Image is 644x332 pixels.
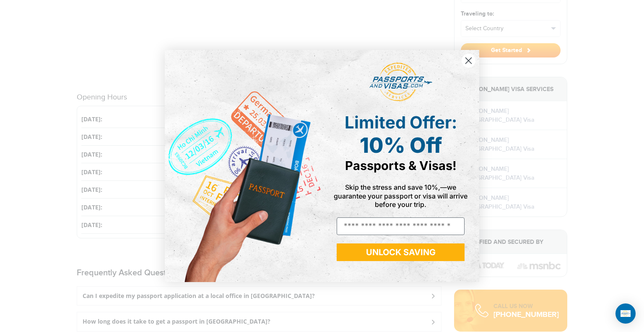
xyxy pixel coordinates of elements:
[615,303,636,324] div: Open Intercom Messenger
[345,158,457,173] span: Passports & Visas!
[337,243,465,261] button: UNLOCK SAVING
[345,112,457,133] span: Limited Offer:
[360,133,442,158] span: 10% Off
[334,183,467,208] span: Skip the stress and save 10%,—we guarantee your passport or visa will arrive before your trip.
[461,53,476,68] button: Close dialog
[369,63,432,102] img: passports and visas
[165,50,322,282] img: de9cda0d-0715-46ca-9a25-073762a91ba7.png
